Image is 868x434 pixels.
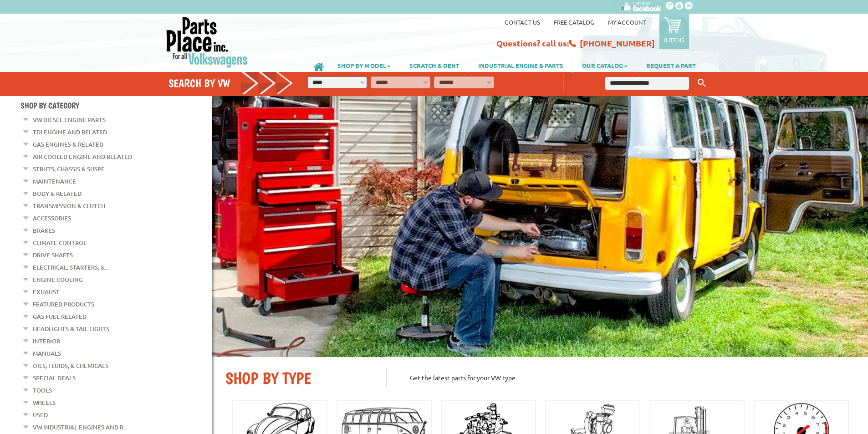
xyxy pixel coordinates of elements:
img: Parts Place Inc! [165,16,249,68]
a: 0 items [659,14,689,49]
a: Drive Shafts [33,249,73,261]
a: Exhaust [33,286,60,298]
h2: SHOP BY TYPE [225,368,373,388]
a: Featured Products [33,298,94,310]
a: Brakes [33,225,55,236]
a: Tools [33,384,52,396]
a: Manuals [33,347,61,359]
a: Used [33,409,48,421]
a: OUR CATALOG [573,57,637,73]
a: Air Cooled Engine and Related [33,151,132,163]
a: Accessories [33,212,71,224]
a: VW Industrial Engines and R... [33,421,128,433]
a: Wheels [33,397,56,408]
a: Body & Related [33,188,82,199]
a: Gas Fuel Related [33,311,87,322]
a: Climate Control [33,237,87,249]
h4: Search by VW [168,77,293,90]
h4: Shop By Category [20,101,212,110]
a: Oils, Fluids, & Chemicals [33,360,108,372]
a: SHOP BY MODEL [328,57,400,73]
a: Struts, Chassis & Suspe... [33,163,109,175]
p: Get the latest parts for your VW type [386,368,854,387]
a: Special Deals [33,372,76,384]
a: Interior [33,335,60,347]
a: VW Diesel Engine Parts [33,114,106,126]
a: Transmission & Clutch [33,200,105,212]
a: Gas Engines & Related [33,138,103,150]
a: Headlights & Tail Lights [33,323,109,335]
a: My Account [608,18,646,26]
a: Contact us [505,18,540,26]
p: 0 items [664,36,684,44]
a: SCRATCH & DENT [400,57,469,73]
a: Free Catalog [554,18,594,26]
img: First slide [900x500] [212,96,868,357]
a: Maintenance [33,175,76,187]
a: INDUSTRIAL ENGINE & PARTS [469,57,572,73]
a: Engine Cooling [33,274,83,286]
button: Keyword Search [695,76,709,91]
a: Electrical, Starters, &... [33,261,109,273]
a: REQUEST A PART [637,57,705,73]
a: TDI Engine and Related [33,126,107,138]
